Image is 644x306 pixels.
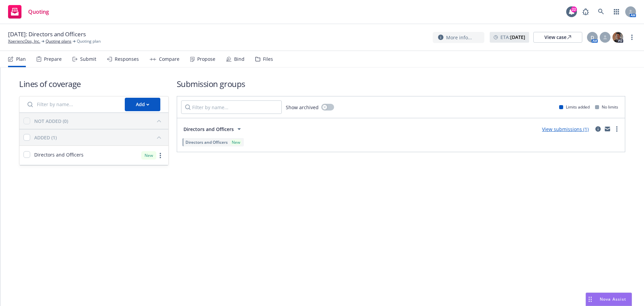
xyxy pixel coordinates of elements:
[510,34,525,40] strong: [DATE]
[595,104,618,110] div: No limits
[34,118,68,125] div: NOT ADDED (0)
[115,56,139,62] div: Responses
[263,56,273,62] div: Files
[628,33,636,41] a: more
[141,151,156,160] div: New
[23,98,121,111] input: Filter by name...
[544,32,571,42] div: View case
[600,296,626,302] span: Nova Assist
[594,125,602,133] a: circleInformation
[156,151,164,160] a: more
[34,134,57,141] div: ADDED (1)
[533,32,582,43] a: View case
[185,139,228,145] span: Directors and Officers
[16,56,26,62] div: Plan
[586,293,594,306] div: Drag to move
[34,132,164,143] button: ADDED (1)
[177,78,625,89] h1: Submission groups
[183,126,234,133] span: Directors and Officers
[559,104,590,110] div: Limits added
[136,98,149,111] div: Add
[234,56,245,62] div: Bind
[181,122,246,136] button: Directors and Officers
[19,78,169,89] h1: Lines of coverage
[28,9,49,14] span: Quoting
[286,104,319,111] span: Show archived
[44,56,62,62] div: Prepare
[125,98,160,111] button: Add
[613,125,621,133] a: more
[46,38,71,44] a: Quoting plans
[603,125,611,133] a: mail
[197,56,215,62] div: Propose
[34,151,84,158] span: Directors and Officers
[591,34,594,41] span: D
[586,293,632,306] button: Nova Assist
[8,30,86,38] span: [DATE]: Directors and Officers
[5,2,52,21] a: Quoting
[433,32,484,43] button: More info...
[8,38,40,44] a: XperiencOps, Inc.
[571,6,577,12] div: 22
[594,5,608,18] a: Search
[181,100,282,114] input: Filter by name...
[230,139,241,145] div: New
[159,56,179,62] div: Compare
[77,38,101,44] span: Quoting plan
[80,56,96,62] div: Submit
[446,34,472,41] span: More info...
[34,116,164,126] button: NOT ADDED (0)
[612,32,623,43] img: photo
[610,5,623,18] a: Switch app
[542,126,589,132] a: View submissions (1)
[500,34,525,41] span: ETA :
[579,5,592,18] a: Report a Bug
